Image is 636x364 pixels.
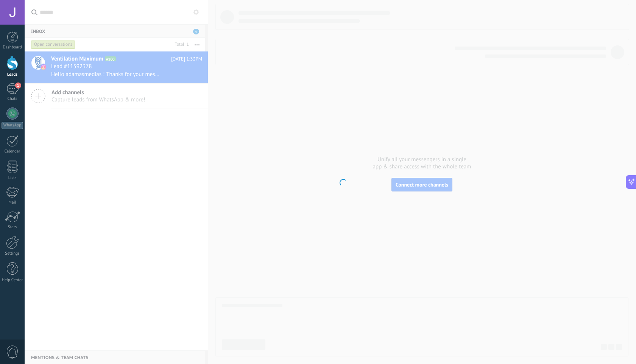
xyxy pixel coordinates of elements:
[2,200,23,205] div: Mail
[2,72,23,77] div: Leads
[2,278,23,283] div: Help Center
[2,176,23,180] div: Lists
[2,149,23,154] div: Calendar
[2,225,23,230] div: Stats
[2,45,23,50] div: Dashboard
[2,122,23,129] div: WhatsApp
[2,96,23,101] div: Chats
[2,251,23,256] div: Settings
[15,82,21,89] span: 1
